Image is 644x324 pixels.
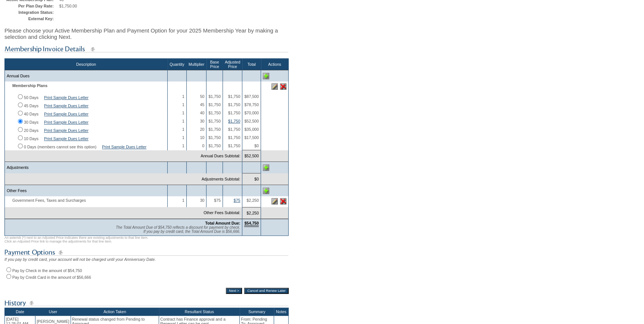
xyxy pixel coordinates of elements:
span: $1,750 [208,144,221,148]
span: $1,750 [208,111,221,115]
label: 10 Days [24,136,38,141]
td: $52,500 [242,150,261,162]
span: $35,000 [244,127,259,132]
span: $54,750 [244,221,259,227]
span: $0 [254,144,259,148]
th: Date [5,308,35,316]
label: 45 Days [24,104,38,108]
span: 40 [200,111,205,115]
a: Print Sample Dues Letter [44,136,88,141]
a: Print Sample Dues Letter [44,104,88,108]
label: 50 Days [24,95,38,100]
th: Description [5,59,168,70]
img: Edit this line item [271,198,278,204]
td: Other Fees Subtotal: [5,207,242,219]
span: $17,500 [244,135,259,140]
a: Print Sample Dues Letter [44,120,88,124]
span: $1,750 [208,127,221,132]
span: $87,500 [244,94,259,99]
img: subTtlPaymentOptions.gif [4,248,288,257]
span: $78,750 [244,102,259,107]
span: 30 [200,119,205,123]
th: Total [242,59,261,70]
span: 1 [182,94,184,99]
span: 1 [182,119,184,123]
a: Print Sample Dues Letter [44,128,88,133]
input: Cancel and Renew Later [244,288,289,294]
img: Delete this line item [280,83,286,90]
span: Government Fees, Taxes and Surcharges [7,198,90,203]
span: $1,750 [228,127,240,132]
b: Membership Plans [12,83,47,88]
th: Action Taken [71,308,159,316]
span: 0 [202,144,204,148]
span: If you pay by credit card, your account will not be charged until your Anniversary Date. [4,257,156,262]
span: $1,750 [208,102,221,107]
img: Add Other Fees line item [263,188,269,194]
td: Other Fees [5,185,168,197]
span: The Total Amount Due of $54,750 reflects a discount for payment by check. If you pay by credit ca... [116,225,240,234]
th: Multiplier [186,59,206,70]
span: $1,750 [208,119,221,123]
span: $52,500 [244,119,259,123]
td: $2,250 [242,207,261,219]
span: $70,000 [244,111,259,115]
th: Quantity [168,59,187,70]
a: Print Sample Dues Letter [44,95,88,100]
label: 30 Days [24,120,38,124]
img: Delete this line item [280,198,286,204]
span: 30 [200,198,205,203]
span: $1,750 [228,135,240,140]
label: Pay by Check in the amount of $54,750 [12,268,82,273]
span: 20 [200,127,205,132]
img: subTtlMembershipInvoiceDetails.gif [4,44,288,54]
span: 1 [182,102,184,107]
a: $1,750 [228,119,240,123]
div: Please choose your Active Membership Plan and Payment Option for your 2025 Membership Year by mak... [4,24,289,44]
img: Add Annual Dues line item [263,73,269,79]
a: Print Sample Dues Letter [44,112,88,116]
span: 1 [182,135,184,140]
span: $1,750 [228,94,240,99]
th: Resultant Status [159,308,240,316]
label: 0 Days (members cannot see this option) [24,145,96,149]
span: $1,750 [228,111,240,115]
label: 40 Days [24,112,38,116]
th: Base Price [206,59,223,70]
td: Adjustments [5,162,168,173]
img: Edit this line item [271,83,278,90]
td: Total Amount Due: [5,219,242,235]
span: $1,750 [228,144,240,148]
span: $2,250 [246,198,259,203]
span: 1 [182,198,184,203]
span: $1,750 [208,94,221,99]
span: 1 [182,144,184,148]
a: $75 [234,198,240,203]
span: 1 [182,127,184,132]
td: Annual Dues [5,70,168,82]
span: $1,750.00 [59,4,77,8]
span: 1 [182,111,184,115]
span: An asterisk (*) next to an Adjusted Price indicates there are existing adjustments to that line i... [4,236,148,243]
span: 45 [200,102,205,107]
label: Pay by Credit Card in the amount of $56,666 [12,275,91,280]
img: Add Adjustments line item [263,164,269,171]
label: 20 Days [24,128,38,133]
span: $75 [214,198,221,203]
span: $1,750 [228,102,240,107]
td: Annual Dues Subtotal: [5,150,242,162]
td: Adjustments Subtotal: [5,173,242,185]
span: $1,750 [208,135,221,140]
td: $0 [242,173,261,185]
th: Adjusted Price [223,59,242,70]
span: 50 [200,94,205,99]
th: Actions [261,59,289,70]
th: Notes [274,308,289,316]
input: Next > [226,288,242,294]
a: Print Sample Dues Letter [102,145,146,149]
th: Summary [240,308,274,316]
td: Integration Status: [6,10,57,15]
img: subTtlHistory.gif [4,298,288,308]
td: External Key: [6,16,57,21]
td: Per Plan Day Rate: [6,4,57,8]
